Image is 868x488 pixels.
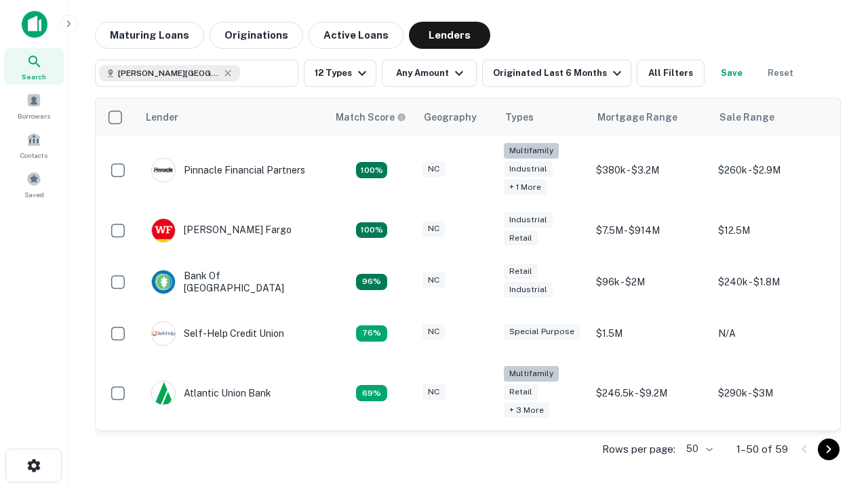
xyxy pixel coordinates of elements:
div: Matching Properties: 15, hasApolloMatch: undefined [356,222,387,239]
div: Bank Of [GEOGRAPHIC_DATA] [151,270,314,294]
div: Sale Range [719,109,774,125]
button: Originated Last 6 Months [482,60,631,87]
th: Geography [416,98,497,136]
img: picture [152,270,175,293]
td: $246.5k - $9.2M [589,359,711,428]
img: picture [152,219,175,242]
a: Search [4,48,64,85]
div: NC [422,272,445,288]
div: Geography [424,109,477,125]
div: + 3 more [504,403,549,418]
td: $380k - $3.2M [589,136,711,205]
iframe: Chat Widget [800,336,868,401]
td: $240k - $1.8M [711,256,833,308]
div: NC [422,384,445,400]
span: Borrowers [18,110,50,121]
td: $96k - $2M [589,256,711,308]
div: Industrial [504,282,553,298]
div: Self-help Credit Union [151,321,284,346]
td: $7.5M - $914M [589,205,711,256]
div: NC [422,324,445,340]
td: $290k - $3M [711,359,833,428]
div: Matching Properties: 14, hasApolloMatch: undefined [356,274,387,290]
button: Go to next page [818,439,840,460]
div: + 1 more [504,180,547,195]
div: Retail [504,384,538,400]
div: 50 [681,439,715,459]
th: Sale Range [711,98,833,136]
th: Mortgage Range [589,98,711,136]
td: $1.5M [589,308,711,359]
div: Multifamily [504,143,559,159]
div: Atlantic Union Bank [151,381,271,405]
div: NC [422,221,445,237]
div: Types [505,109,534,125]
a: Contacts [4,127,64,163]
div: Industrial [504,212,553,228]
h6: Match Score [336,110,403,125]
button: Reset [759,60,802,87]
span: Contacts [20,150,47,161]
div: Matching Properties: 26, hasApolloMatch: undefined [356,162,387,178]
img: picture [152,382,175,405]
button: Active Loans [309,22,403,49]
div: Capitalize uses an advanced AI algorithm to match your search with the best lender. The match sco... [336,110,406,125]
button: Lenders [409,22,490,49]
a: Saved [4,166,64,203]
img: picture [152,159,175,182]
div: Matching Properties: 11, hasApolloMatch: undefined [356,325,387,342]
button: 12 Types [304,60,376,87]
a: Borrowers [4,87,64,124]
th: Types [497,98,589,136]
div: Retail [504,230,538,246]
button: All Filters [637,60,705,87]
button: Maturing Loans [95,22,204,49]
div: Mortgage Range [597,109,677,125]
div: Retail [504,264,538,279]
th: Lender [138,98,328,136]
div: Lender [146,109,178,125]
div: Originated Last 6 Months [493,65,625,81]
div: [PERSON_NAME] Fargo [151,218,292,243]
div: Matching Properties: 10, hasApolloMatch: undefined [356,385,387,401]
span: [PERSON_NAME][GEOGRAPHIC_DATA], [GEOGRAPHIC_DATA] [118,67,220,79]
td: $260k - $2.9M [711,136,833,205]
button: Save your search to get updates of matches that match your search criteria. [710,60,753,87]
div: Industrial [504,161,553,177]
img: capitalize-icon.png [22,11,47,38]
span: Saved [24,189,44,200]
button: Originations [210,22,303,49]
span: Search [22,71,46,82]
div: Special Purpose [504,324,580,340]
p: Rows per page: [602,441,675,457]
div: NC [422,161,445,177]
img: picture [152,322,175,345]
button: Any Amount [382,60,477,87]
td: $12.5M [711,205,833,256]
div: Multifamily [504,366,559,382]
div: Pinnacle Financial Partners [151,158,305,182]
th: Capitalize uses an advanced AI algorithm to match your search with the best lender. The match sco... [328,98,416,136]
p: 1–50 of 59 [736,441,788,457]
td: N/A [711,308,833,359]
